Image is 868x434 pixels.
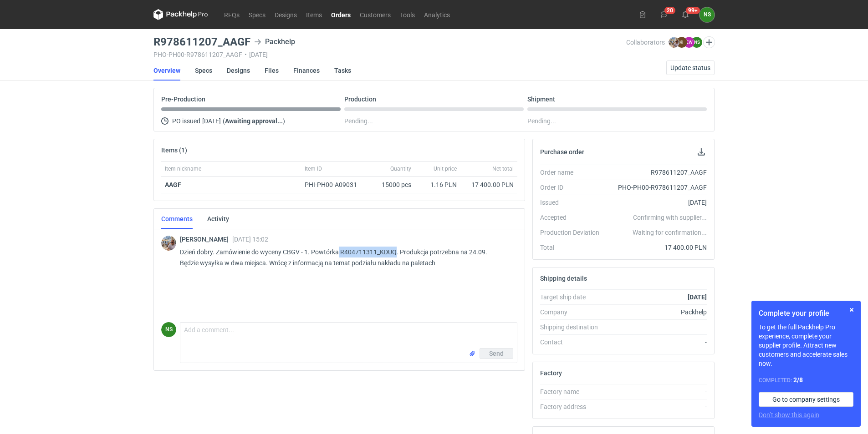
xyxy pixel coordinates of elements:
p: Shipment [527,96,555,103]
span: Item nickname [165,165,201,172]
span: ( [223,117,225,125]
h2: Factory [540,369,562,377]
img: Michał Palasek [669,37,679,48]
div: Order name [540,168,607,177]
a: Finances [293,61,320,81]
div: R978611207_AAGF [607,168,707,177]
div: Order ID [540,183,607,192]
div: Packhelp [254,36,295,47]
div: 15000 pcs [369,177,415,193]
div: 17 400.00 PLN [464,180,514,189]
a: Comments [161,209,193,229]
button: Don’t show this again [759,410,819,419]
span: [DATE] [202,116,221,126]
figcaption: NS [161,322,176,337]
span: [DATE] 15:02 [232,236,268,243]
button: Update status [666,61,715,75]
div: PHI-PH00-A09031 [305,180,366,189]
span: Pending... [344,116,373,126]
p: Pre-Production [161,96,205,103]
h3: R978611207_AAGF [153,36,250,47]
a: Go to company settings [759,392,853,407]
a: Designs [270,9,301,20]
div: Issued [540,198,607,207]
div: Factory address [540,402,607,411]
a: Specs [195,61,212,81]
div: PHO-PH00-R978611207_AAGF [607,183,707,192]
button: Edit collaborators [703,36,715,48]
div: [DATE] [607,198,707,207]
h2: Purchase order [540,148,584,156]
div: Contact [540,338,607,347]
a: Orders [327,9,355,20]
p: Dzień dobry. Zamówienie do wyceny CBGV - 1. Powtórka R404711311_KDUQ. Produkcja potrzebna na 24.0... [180,247,510,268]
strong: [DATE] [688,293,707,301]
em: Confirming with supplier... [633,214,707,221]
div: Packhelp [607,308,707,317]
a: Customers [355,9,395,20]
a: Files [265,61,279,81]
span: Collaborators [626,39,665,46]
div: PHO-PH00-R978611207_AAGF [DATE] [153,51,626,58]
div: Completed: [759,375,853,385]
strong: AAGF [165,181,181,188]
div: Natalia Stępak [700,7,715,22]
div: Target ship date [540,293,607,302]
a: Activity [207,209,229,229]
strong: 2 / 8 [793,376,803,384]
a: RFQs [220,9,244,20]
div: - [607,402,707,411]
div: Pending... [527,116,707,126]
span: [PERSON_NAME] [180,236,232,243]
div: Accepted [540,213,607,222]
span: Item ID [305,165,322,172]
em: Waiting for confirmation... [633,228,707,237]
div: - [607,387,707,396]
button: Download PO [696,146,707,157]
h2: Shipping details [540,275,587,282]
div: Company [540,308,607,317]
span: Unit price [434,165,457,172]
span: Update status [670,65,710,71]
div: 17 400.00 PLN [607,243,707,252]
figcaption: NS [691,37,702,48]
div: 1.16 PLN [419,180,457,189]
div: Factory name [540,387,607,396]
div: - [607,338,707,347]
h2: Items (1) [161,146,187,154]
div: Natalia Stępak [161,322,176,337]
span: Quantity [390,165,411,172]
p: To get the full Packhelp Pro experience, complete your supplier profile. Attract new customers an... [759,323,853,368]
a: Items [301,9,327,20]
div: PO issued [161,116,341,126]
a: Tools [395,9,419,20]
button: Send [480,348,513,359]
svg: Packhelp Pro [153,9,208,20]
button: 99+ [678,7,693,22]
p: Production [344,96,376,103]
h1: Complete your profile [759,308,853,319]
span: ) [283,117,285,125]
button: NS [700,7,715,22]
a: Specs [244,9,270,20]
span: • [245,51,247,58]
div: Total [540,243,607,252]
span: Net total [492,165,514,172]
a: Designs [227,61,250,81]
span: Send [489,350,504,357]
figcaption: KI [676,37,687,48]
a: Overview [153,61,180,81]
a: Analytics [419,9,454,20]
button: 20 [657,7,671,22]
img: Michał Palasek [161,236,176,251]
button: Skip for now [846,304,857,315]
figcaption: EW [684,37,694,48]
a: Tasks [334,61,351,81]
strong: Awaiting approval... [225,117,283,125]
div: Shipping destination [540,323,607,332]
div: Production Deviation [540,228,607,237]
